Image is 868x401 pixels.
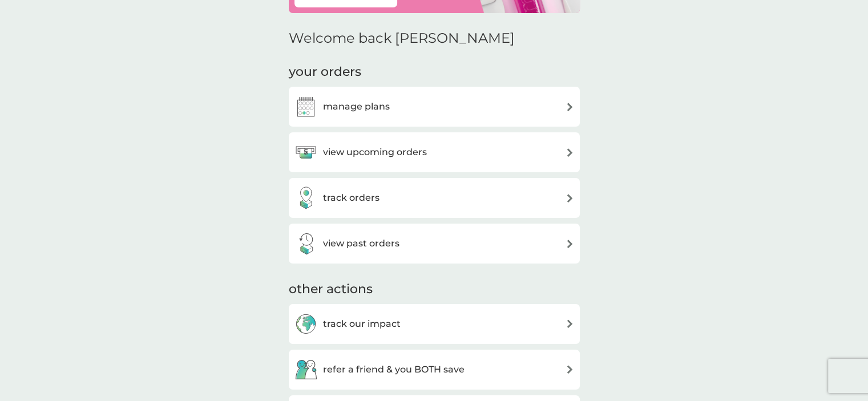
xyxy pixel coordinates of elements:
[323,145,427,160] h3: view upcoming orders
[323,317,401,331] h3: track our impact
[323,191,380,205] h3: track orders
[289,30,515,47] h2: Welcome back [PERSON_NAME]
[323,236,399,251] h3: view past orders
[323,99,390,114] h3: manage plans
[323,362,465,377] h3: refer a friend & you BOTH save
[566,194,574,202] img: arrow right
[566,319,574,328] img: arrow right
[289,281,373,298] h3: other actions
[566,148,574,157] img: arrow right
[289,63,361,81] h3: your orders
[566,240,574,248] img: arrow right
[566,103,574,111] img: arrow right
[566,365,574,374] img: arrow right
